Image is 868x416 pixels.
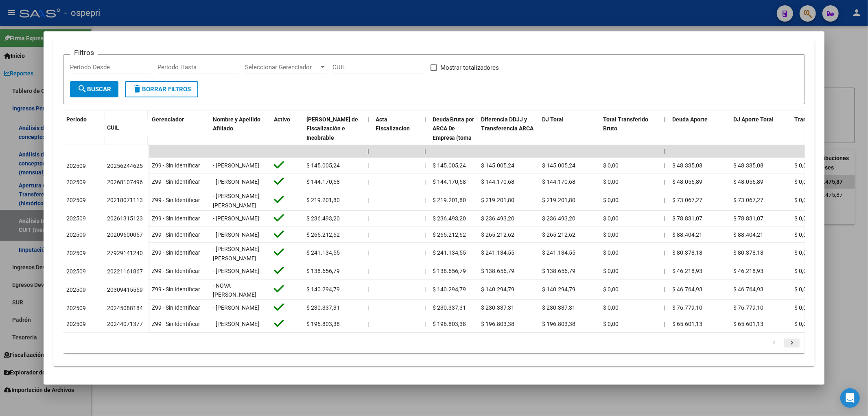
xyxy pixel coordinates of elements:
datatable-header-cell: | [661,111,669,165]
span: $ 0,00 [603,178,619,185]
datatable-header-cell: Gerenciador [149,111,210,165]
span: $ 144.170,68 [542,178,576,185]
span: | [367,321,369,327]
span: | [665,249,666,256]
span: | [367,249,369,256]
span: | [665,231,666,238]
span: $ 0,00 [795,268,810,274]
span: $ 78.831,07 [673,215,703,222]
span: [PERSON_NAME] de Fiscalización e Incobrable [306,116,358,141]
span: Z99 - Sin Identificar [152,162,200,169]
span: | [367,215,369,222]
span: 202509 [66,286,86,293]
span: - [PERSON_NAME] [213,162,259,169]
span: | [424,116,426,123]
span: Acta Fiscalizacion [376,116,410,132]
span: $ 73.067,27 [673,197,703,203]
span: $ 48.056,89 [734,178,764,185]
span: $ 230.337,31 [542,304,576,311]
span: 202509 [66,250,86,256]
span: - [PERSON_NAME] [PERSON_NAME] [213,193,259,209]
span: Gerenciador [152,116,184,123]
div: 20218071113 [107,196,143,205]
span: 202509 [66,179,86,185]
span: | [367,162,369,169]
span: | [424,286,426,293]
span: Deuda Aporte [673,116,708,123]
span: $ 46.764,93 [673,286,703,293]
span: $ 48.335,08 [734,162,764,169]
span: | [367,268,369,274]
span: $ 140.294,79 [433,286,466,293]
span: - NOVA [PERSON_NAME] [213,282,256,298]
span: | [424,197,426,203]
span: $ 0,00 [795,197,810,203]
span: $ 196.803,38 [542,321,576,327]
span: $ 78.831,07 [734,215,764,222]
datatable-header-cell: Nombre y Apellido Afiliado [210,111,271,165]
datatable-header-cell: DJ Aporte Total [730,111,791,165]
span: Z99 - Sin Identificar [152,286,200,293]
span: | [367,286,369,293]
span: $ 0,00 [603,286,619,293]
span: $ 236.493,20 [433,215,466,222]
h3: Filtros [70,48,98,57]
div: 20221161867 [107,267,143,276]
span: Z99 - Sin Identificar [152,321,200,327]
span: $ 236.493,20 [542,215,576,222]
span: $ 80.378,18 [734,249,764,256]
div: 20245088184 [107,304,143,313]
span: $ 65.601,13 [673,321,703,327]
span: $ 0,00 [603,231,619,238]
span: Z99 - Sin Identificar [152,268,200,274]
span: $ 65.601,13 [734,321,764,327]
datatable-header-cell: Período [63,111,104,145]
span: $ 46.218,93 [673,268,703,274]
div: 20256244625 [107,161,143,171]
span: | [424,268,426,274]
div: 20268107496 [107,178,143,187]
span: $ 196.803,38 [481,321,515,327]
span: $ 73.067,27 [734,197,764,203]
span: $ 46.764,93 [734,286,764,293]
span: CUIL [107,124,119,131]
span: | [424,249,426,256]
span: 202509 [66,231,86,238]
span: $ 48.335,08 [673,162,703,169]
span: $ 0,00 [603,162,619,169]
span: $ 0,00 [795,162,810,169]
span: $ 0,00 [603,249,619,256]
div: 20309415559 [107,285,143,295]
span: $ 219.201,80 [306,197,340,203]
span: $ 0,00 [795,286,810,293]
div: 20209600057 [107,230,143,240]
span: DJ Aporte Total [734,116,774,123]
span: $ 219.201,80 [433,197,466,203]
span: | [665,178,666,185]
span: $ 0,00 [795,321,810,327]
span: Diferencia DDJJ y Transferencia ARCA [481,116,534,132]
span: | [665,268,666,274]
span: $ 144.170,68 [433,178,466,185]
span: - [PERSON_NAME] [PERSON_NAME] [213,246,259,262]
span: $ 0,00 [795,249,810,256]
datatable-header-cell: | [364,111,372,165]
span: Z99 - Sin Identificar [152,231,200,238]
span: | [367,178,369,185]
span: $ 0,00 [795,178,810,185]
span: DJ Total [542,116,564,123]
mat-icon: search [77,84,87,94]
span: $ 196.803,38 [433,321,466,327]
span: Z99 - Sin Identificar [152,304,200,311]
button: Borrar Filtros [125,81,198,97]
span: $ 46.218,93 [734,268,764,274]
span: Mostrar totalizadores [440,63,499,73]
span: $ 230.337,31 [306,304,340,311]
span: $ 88.404,21 [673,231,703,238]
span: | [367,116,369,123]
span: - [PERSON_NAME] [213,231,259,238]
span: $ 265.212,62 [542,231,576,238]
span: Borrar Filtros [132,86,191,93]
a: go to previous page [766,339,782,348]
span: | [424,231,426,238]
